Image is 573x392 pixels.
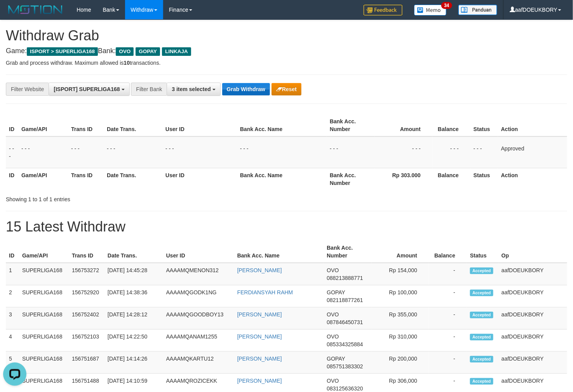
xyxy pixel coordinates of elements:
th: Op [498,241,567,263]
span: OVO [116,47,134,56]
span: GOPAY [327,289,345,295]
th: Game/API [19,241,69,263]
div: Filter Website [6,83,49,96]
button: Reset [272,83,301,95]
td: - - - [68,136,104,168]
td: 156751687 [69,352,104,374]
span: Accepted [470,378,493,385]
a: [PERSON_NAME] [237,267,282,273]
th: Game/API [18,114,68,136]
th: Date Trans. [104,241,163,263]
td: - - - [6,136,18,168]
span: LINKAJA [162,47,191,56]
span: Copy 082118877261 to clipboard [327,297,363,303]
td: aafDOEUKBORY [498,352,567,374]
button: 3 item selected [167,83,220,96]
td: [DATE] 14:38:36 [104,285,163,307]
h1: Withdraw Grab [6,28,567,43]
span: OVO [327,311,339,318]
td: - [429,330,467,352]
td: - [429,352,467,374]
strong: 10 [124,60,130,66]
td: SUPERLIGA168 [19,285,69,307]
th: Status [467,241,498,263]
div: Showing 1 to 1 of 1 entries [6,192,233,203]
td: Approved [498,136,567,168]
td: Rp 100,000 [372,285,429,307]
td: 156752920 [69,285,104,307]
td: AAAAMQGOODBOY13 [163,307,234,330]
span: Copy 088213888771 to clipboard [327,275,363,281]
th: Status [470,114,498,136]
span: Copy 083125636320 to clipboard [327,385,363,392]
td: 2 [6,285,19,307]
th: Date Trans. [104,168,162,190]
span: Accepted [470,356,493,363]
td: [DATE] 14:45:28 [104,263,163,285]
th: Trans ID [69,241,104,263]
td: aafDOEUKBORY [498,285,567,307]
td: SUPERLIGA168 [19,307,69,330]
td: - - - [18,136,68,168]
td: Rp 310,000 [372,330,429,352]
th: Action [498,114,567,136]
th: Balance [432,168,470,190]
th: Rp 303.000 [375,168,432,190]
td: - - - [432,136,470,168]
td: 156752402 [69,307,104,330]
th: Amount [375,114,432,136]
img: Button%20Memo.svg [414,5,447,16]
th: ID [6,168,18,190]
td: [DATE] 14:14:26 [104,352,163,374]
td: - - - [237,136,327,168]
td: SUPERLIGA168 [19,330,69,352]
th: Bank Acc. Number [327,168,375,190]
span: OVO [327,333,339,340]
td: Rp 355,000 [372,307,429,330]
td: - [429,285,467,307]
td: SUPERLIGA168 [19,263,69,285]
td: - - - [470,136,498,168]
span: OVO [327,378,339,384]
th: Balance [429,241,467,263]
td: aafDOEUKBORY [498,263,567,285]
h4: Game: Bank: [6,47,567,55]
td: - - - [104,136,162,168]
th: ID [6,241,19,263]
th: Bank Acc. Name [237,168,327,190]
a: [PERSON_NAME] [237,333,282,340]
td: - - - [327,136,375,168]
span: Accepted [470,334,493,340]
th: Bank Acc. Name [234,241,324,263]
span: OVO [327,267,339,273]
th: Bank Acc. Number [324,241,372,263]
td: AAAAMQGODK1NG [163,285,234,307]
td: - [429,263,467,285]
a: [PERSON_NAME] [237,311,282,318]
td: - [429,307,467,330]
button: Grab Withdraw [222,83,270,95]
a: [PERSON_NAME] [237,378,282,384]
td: - - - [375,136,432,168]
span: 3 item selected [172,86,211,92]
th: Bank Acc. Name [237,114,327,136]
span: Accepted [470,290,493,296]
p: Grab and process withdraw. Maximum allowed is transactions. [6,59,567,67]
img: panduan.png [458,5,497,15]
th: ID [6,114,18,136]
th: Action [498,168,567,190]
td: aafDOEUKBORY [498,307,567,330]
th: Trans ID [68,114,104,136]
span: Accepted [470,268,493,274]
td: 1 [6,263,19,285]
span: Copy 085334325884 to clipboard [327,341,363,347]
span: [ISPORT] SUPERLIGA168 [54,86,120,92]
th: User ID [163,241,234,263]
td: AAAAMQMENON312 [163,263,234,285]
th: Game/API [18,168,68,190]
th: User ID [162,114,237,136]
span: GOPAY [327,356,345,362]
td: AAAAMQANAM1255 [163,330,234,352]
td: [DATE] 14:28:12 [104,307,163,330]
th: Date Trans. [104,114,162,136]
